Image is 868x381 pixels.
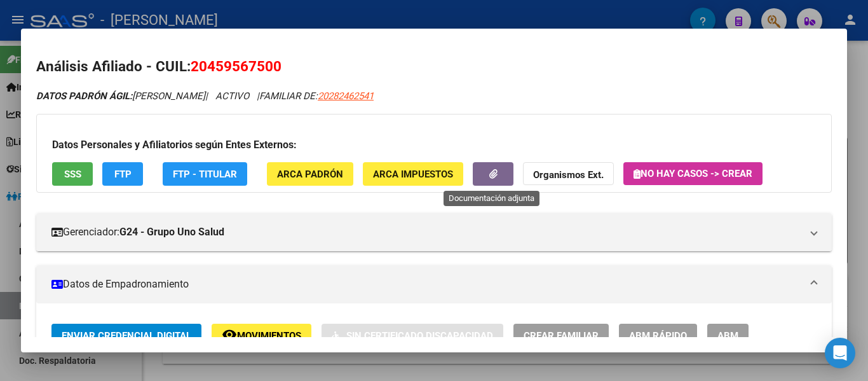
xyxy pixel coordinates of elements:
[524,330,599,342] span: Crear Familiar
[52,137,816,153] h3: Datos Personales y Afiliatorios según Entes Externos:
[52,162,93,186] button: SSS
[191,58,281,74] span: 20459567500
[513,324,609,347] button: Crear Familiar
[259,90,374,102] span: FAMILIAR DE:
[36,90,132,102] strong: DATOS PADRÓN ÁGIL:
[36,56,832,78] h2: Análisis Afiliado - CUIL:
[51,225,801,240] mat-panel-title: Gerenciador:
[64,169,81,180] span: SSS
[707,324,749,347] button: ABM
[114,169,132,180] span: FTP
[318,90,374,102] span: 20282462541
[825,338,855,368] div: Open Intercom Messenger
[277,169,343,180] span: ARCA Padrón
[51,277,801,292] mat-panel-title: Datos de Empadronamiento
[62,330,191,342] span: Enviar Credencial Digital
[212,324,311,347] button: Movimientos
[163,162,247,186] button: FTP - Titular
[36,265,832,303] mat-expansion-panel-header: Datos de Empadronamiento
[717,330,738,342] span: ABM
[222,327,237,342] mat-icon: remove_red_eye
[623,162,763,185] button: No hay casos -> Crear
[267,162,353,186] button: ARCA Padrón
[634,168,752,179] span: No hay casos -> Crear
[619,324,697,347] button: ABM Rápido
[373,169,453,180] span: ARCA Impuestos
[237,330,301,342] span: Movimientos
[173,169,237,180] span: FTP - Titular
[102,162,143,186] button: FTP
[36,90,205,102] span: [PERSON_NAME]
[36,90,374,102] i: | ACTIVO |
[363,162,463,186] button: ARCA Impuestos
[629,330,687,342] span: ABM Rápido
[523,162,614,186] button: Organismos Ext.
[533,169,604,181] strong: Organismos Ext.
[119,225,224,240] strong: G24 - Grupo Uno Salud
[51,324,201,347] button: Enviar Credencial Digital
[322,324,503,347] button: Sin Certificado Discapacidad
[346,330,493,342] span: Sin Certificado Discapacidad
[36,213,832,251] mat-expansion-panel-header: Gerenciador:G24 - Grupo Uno Salud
